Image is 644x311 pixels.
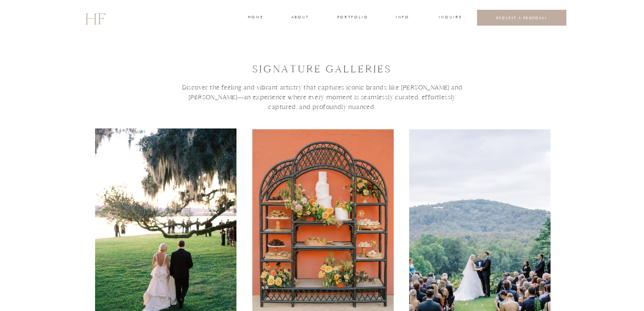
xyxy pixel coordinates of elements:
a: INFO [395,14,410,22]
a: HF [85,6,105,30]
h3: Discover the feeling and vibrant artistry that captures iconic brands like [PERSON_NAME] and [PER... [175,83,470,144]
a: home [248,14,263,22]
a: portfolio [337,14,368,22]
h1: signature GALLEries [252,63,392,77]
a: about [291,14,308,22]
a: REQUEST A PROPOSAL [484,15,560,20]
a: INQUIRE [439,14,461,22]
